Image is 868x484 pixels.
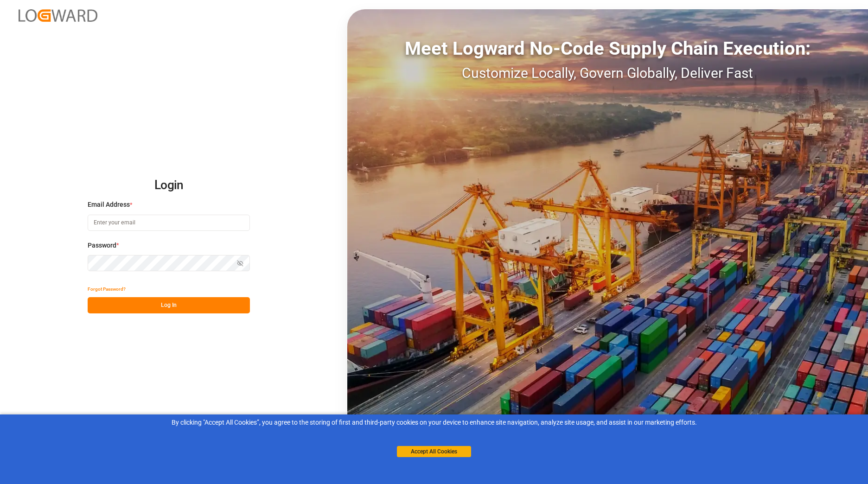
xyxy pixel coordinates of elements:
span: Email Address [88,200,130,210]
button: Forgot Password? [88,281,126,297]
div: By clicking "Accept All Cookies”, you agree to the storing of first and third-party cookies on yo... [6,418,862,427]
button: Log In [88,297,250,313]
div: Meet Logward No-Code Supply Chain Execution: [347,35,868,63]
span: Password [88,241,116,250]
h2: Login [88,171,250,200]
img: Logward_new_orange.png [19,9,97,22]
div: Customize Locally, Govern Globally, Deliver Fast [347,63,868,83]
button: Accept All Cookies [397,446,471,457]
input: Enter your email [88,215,250,231]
